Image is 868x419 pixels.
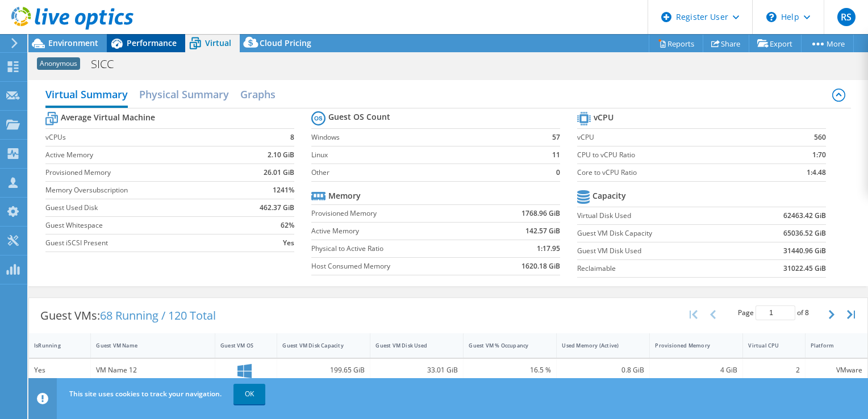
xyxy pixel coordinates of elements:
div: Used Memory (Active) [562,342,631,349]
label: Guest Used Disk [45,202,235,213]
b: Memory [328,190,361,202]
div: 4 GiB [655,364,737,376]
a: Reports [649,35,703,52]
b: 62463.42 GiB [783,210,826,221]
b: 31022.45 GiB [783,263,826,274]
h1: SICC [86,58,131,70]
div: 33.01 GiB [375,364,458,376]
label: vCPUs [45,132,235,143]
b: 26.01 GiB [264,167,294,178]
h2: Graphs [240,83,276,106]
label: Core to vCPU Ratio [577,167,769,178]
span: 8 [805,308,809,317]
span: 68 Running / 120 Total [100,308,216,323]
span: Virtual [205,37,231,48]
b: Capacity [592,190,626,202]
div: 2 [748,364,799,376]
div: Guest VM % Occupancy [469,342,537,349]
div: Guest VM Name [96,342,196,349]
b: 1:17.95 [537,243,560,254]
label: Active Memory [311,225,482,237]
label: Other [311,167,537,178]
div: Yes [34,364,85,376]
b: 462.37 GiB [260,202,294,213]
label: Guest Whitespace [45,220,235,231]
label: Reclaimable [577,263,740,274]
span: Environment [48,37,98,48]
b: 1768.96 GiB [521,208,560,219]
b: 2.10 GiB [268,149,294,161]
a: OK [233,384,265,404]
div: 199.65 GiB [282,364,365,376]
b: Guest OS Count [328,111,390,123]
label: Guest VM Disk Used [577,245,740,257]
div: 0.8 GiB [562,364,644,376]
svg: \n [766,12,777,22]
b: 31440.96 GiB [783,245,826,257]
span: Page of [738,305,809,320]
b: 62% [281,220,294,231]
b: vCPU [594,112,614,123]
b: 0 [556,167,560,178]
input: jump to page [756,305,795,320]
span: Anonymous [37,57,80,70]
b: 1:70 [812,149,826,161]
label: Virtual Disk Used [577,210,740,221]
b: 560 [814,132,826,143]
label: Host Consumed Memory [311,261,482,272]
b: 65036.52 GiB [783,228,826,239]
label: Active Memory [45,149,235,161]
b: 11 [552,149,560,161]
div: Guest VM Disk Used [375,342,444,349]
label: Guest VM Disk Capacity [577,228,740,239]
label: Provisioned Memory [311,208,482,219]
label: Physical to Active Ratio [311,243,482,254]
a: Share [703,35,749,52]
div: IsRunning [34,342,72,349]
div: VMware [811,364,862,376]
h2: Virtual Summary [45,83,128,108]
a: Export [749,35,802,52]
b: 1:4.48 [807,167,826,178]
label: Provisioned Memory [45,167,235,178]
label: vCPU [577,132,769,143]
label: Windows [311,132,537,143]
div: Guest VMs: [29,298,227,333]
label: CPU to vCPU Ratio [577,149,769,161]
b: 142.57 GiB [525,225,560,237]
span: Cloud Pricing [260,37,311,48]
div: VM Name 12 [96,364,210,376]
div: Virtual CPU [748,342,786,349]
div: 16.5 % [469,364,551,376]
b: 8 [290,132,294,143]
label: Memory Oversubscription [45,185,235,196]
div: Platform [811,342,849,349]
h2: Physical Summary [139,83,229,106]
b: Yes [283,237,294,249]
div: Guest VM Disk Capacity [282,342,351,349]
div: Provisioned Memory [655,342,724,349]
b: 57 [552,132,560,143]
b: 1241% [273,185,294,196]
label: Linux [311,149,537,161]
label: Guest iSCSI Present [45,237,235,249]
span: RS [837,8,856,26]
span: This site uses cookies to track your navigation. [69,389,222,399]
b: 1620.18 GiB [521,261,560,272]
span: Performance [127,37,177,48]
div: Guest VM OS [220,342,258,349]
a: More [801,35,854,52]
b: Average Virtual Machine [61,112,155,123]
